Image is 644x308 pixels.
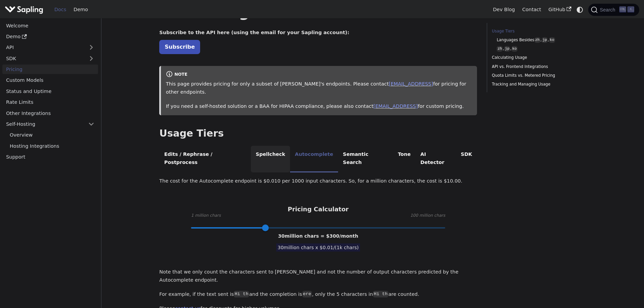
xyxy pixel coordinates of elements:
[2,21,98,30] a: Welcome
[166,80,472,96] p: This page provides pricing for only a subset of [PERSON_NAME]'s endpoints. Please contact for pri...
[166,102,472,111] p: If you need a self-hosted solution or a BAA for HIPAA compliance, please also contact for custom ...
[497,37,581,43] a: Languages Besideszh,jp,ko
[511,46,518,52] code: ko
[2,32,98,42] a: Demo
[504,46,510,52] code: jp
[519,4,545,15] a: Contact
[374,103,418,109] a: [EMAIL_ADDRESS]
[545,4,575,15] a: GitHub
[2,97,98,107] a: Rate Limits
[588,4,639,16] button: Search (Ctrl+K)
[70,4,92,15] a: Demo
[166,71,472,79] div: note
[2,152,98,162] a: Support
[410,212,445,219] span: 100 million chars
[51,4,70,15] a: Docs
[2,53,85,63] a: SDK
[2,119,98,129] a: Self-Hosting
[2,75,98,85] a: Custom Models
[6,141,98,151] a: Hosting Integrations
[302,291,312,298] code: ere
[492,72,583,79] a: Quota Limits vs. Metered Pricing
[159,290,477,299] p: For example, if the text sent is and the completion is , only the 5 characters in are counted.
[497,46,503,52] code: zh
[492,28,583,34] a: Usage Tiers
[534,37,541,43] code: zh
[415,146,456,172] li: AI Detector
[5,5,43,15] img: Sapling.ai
[2,108,98,118] a: Other Integrations
[2,65,98,74] a: Pricing
[542,37,548,43] code: jp
[492,64,583,70] a: API vs. Frontend Integrations
[338,146,393,172] li: Semantic Search
[389,81,433,87] a: [EMAIL_ADDRESS]
[549,37,555,43] code: ko
[2,43,85,52] a: API
[492,54,583,61] a: Calculating Usage
[2,86,98,96] a: Status and Uptime
[278,233,358,239] span: 30 million chars = $ 300 /month
[159,268,477,284] p: Note that we only count the characters sent to [PERSON_NAME] and not the number of output charact...
[393,146,416,172] li: Tone
[373,291,388,298] code: Hi th
[598,7,619,13] span: Search
[456,146,477,172] li: SDK
[159,30,349,35] strong: Subscribe to the API here (using the email for your Sapling account):
[276,243,360,252] span: 30 million chars x $ 0.01 /(1k chars)
[290,146,338,172] li: Autocomplete
[159,146,251,172] li: Edits / Rephrase / Postprocess
[497,46,581,52] a: zh,jp,ko
[85,53,98,63] button: Expand sidebar category 'SDK'
[191,212,221,219] span: 1 million chars
[85,43,98,52] button: Expand sidebar category 'API'
[251,146,290,172] li: Spellcheck
[5,5,46,15] a: Sapling.ai
[575,5,585,15] button: Switch between dark and light mode (currently system mode)
[489,4,518,15] a: Dev Blog
[159,177,477,185] p: The cost for the Autocomplete endpoint is $0.010 per 1000 input characters. So, for a million cha...
[492,81,583,88] a: Tracking and Managing Usage
[234,291,249,298] code: Hi th
[627,6,634,13] kbd: K
[6,130,98,140] a: Overview
[288,206,349,213] h3: Pricing Calculator
[159,127,477,140] h2: Usage Tiers
[159,40,200,54] a: Subscribe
